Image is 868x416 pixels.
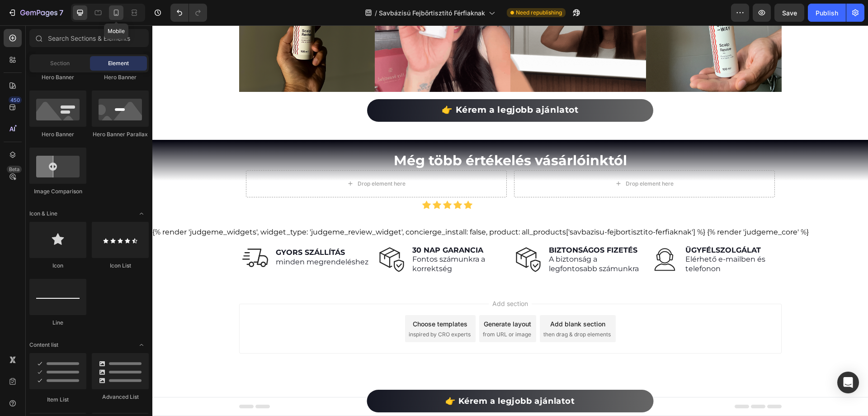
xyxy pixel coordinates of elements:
div: 450 [9,96,22,104]
strong: GYORS SZÁLLÍTÁS [123,223,193,231]
span: Fontos számunkra a korrektség [260,230,333,248]
span: A biztonság a [396,230,445,238]
a: 👉 Kérem a legjobb ajánlatot [215,74,501,96]
p: 4.8 (200+ elégedett vásárló) [325,173,445,186]
span: legfontosabb számunkra [396,239,486,248]
strong: 👉 Kérem a legjobb ajánlatot [289,79,426,90]
div: Undo/Redo [170,4,207,22]
div: Add blank section [398,294,453,303]
span: from URL or image [330,305,379,313]
div: Hero Banner [29,130,86,139]
div: Drop element here [473,155,521,162]
strong: 👉 Kérem a legjobb ajánlatot [293,371,422,381]
span: Add section [336,273,379,283]
input: Search Sections & Elements [29,29,149,47]
strong: 30 NAP GARANCIA [260,220,331,229]
h2: Még több értékelés vásárlóinktól [94,125,623,145]
a: 👉 Kérem a legjobb ajánlatot [215,364,501,387]
div: Image Comparison [29,187,86,196]
span: Elérhető e-mailben és [533,230,613,238]
button: Save [774,4,804,22]
button: Publish [808,4,846,22]
div: Hero Banner [29,73,86,81]
div: Open Intercom Messenger [837,372,859,393]
span: Need republishing [516,9,562,17]
span: Save [782,9,797,17]
button: 7 [4,4,67,22]
img: i1.svg [90,220,116,245]
span: then drag & drop elements [391,305,458,313]
span: Section [50,59,70,67]
span: / [375,8,377,18]
div: Advanced List [92,393,149,401]
span: Toggle open [134,206,149,221]
span: inspired by CRO experts [256,305,318,313]
div: Hero Banner Parallax [92,130,149,139]
img: i2.svg [363,221,389,247]
span: telefonon [533,239,568,248]
div: Choose templates [260,294,315,303]
span: Icon & Line [29,210,57,218]
div: Icon List [92,262,149,270]
div: Item List [29,396,86,404]
img: i4.svg [500,221,525,247]
div: Beta [7,166,22,173]
img: i2.svg [226,221,252,247]
span: Toggle open [134,338,149,352]
span: Content list [29,341,58,349]
strong: BIZTONSÁGOS FIZETÉS [396,220,485,229]
div: Icon [29,262,86,270]
div: Publish [816,8,838,18]
div: Generate layout [331,294,379,303]
iframe: Design area [152,25,868,416]
div: Hero Banner [92,73,149,81]
div: Line [29,319,86,327]
span: minden megrendeléshez [123,232,216,241]
span: Savbázísú Fejbőrtisztító Férfiaknak [379,8,485,18]
p: 7 [59,7,63,18]
strong: ÜGYFÉLSZOLGÁLAT [533,220,609,229]
span: Element [108,59,129,67]
div: Drop element here [205,155,253,162]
